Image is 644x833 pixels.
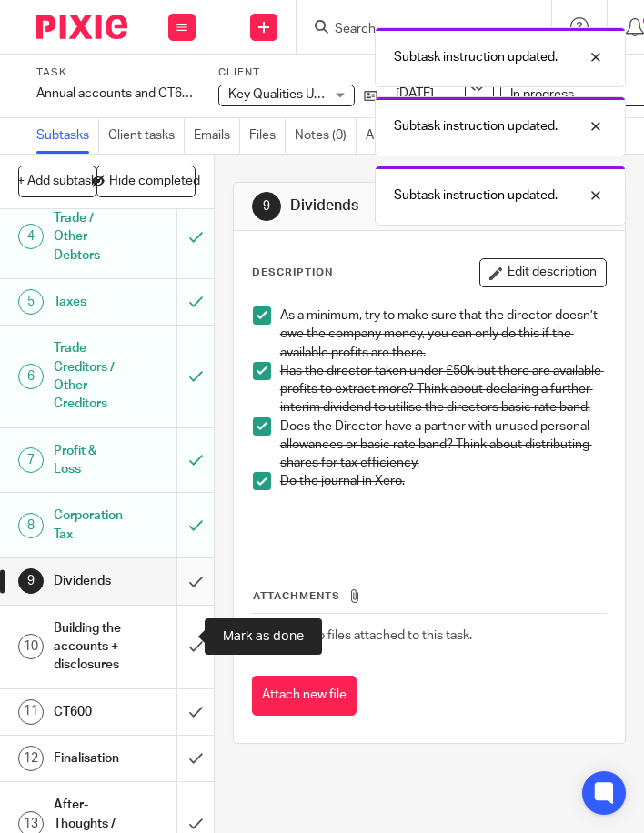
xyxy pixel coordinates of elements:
span: Attachments [253,591,340,601]
div: 10 [18,634,44,659]
h1: Taxes [54,288,124,316]
h1: Trade / Other Debtors [54,205,124,269]
button: Edit description [479,258,607,287]
p: Has the director taken under £50k but there are available profits to extract more? Think about de... [280,362,607,417]
div: Annual accounts and CT600 return [36,85,196,103]
p: Subtask instruction updated. [394,48,558,66]
a: Subtasks [36,118,99,154]
span: Hide completed [109,175,200,189]
div: 6 [18,364,44,389]
button: + Add subtask [18,166,96,196]
h1: Trade Creditors / Other Creditors [54,335,124,417]
p: Do the journal in Xero. [280,472,607,490]
div: 11 [18,699,44,725]
h1: Building the accounts + disclosures [54,615,124,679]
div: 12 [18,746,44,771]
h1: Dividends [54,567,124,595]
a: Emails [194,118,240,154]
span: Key Qualities Upvc Window And Door Repairs Ltd [228,88,507,101]
div: 5 [18,289,44,315]
label: Client [218,65,377,80]
p: Subtask instruction updated. [394,117,558,135]
a: Files [249,118,286,154]
a: Notes (0) [295,118,357,154]
h1: Profit & Loss [54,437,124,484]
label: Task [36,65,196,80]
p: Subtask instruction updated. [394,186,558,205]
p: Description [252,266,333,280]
a: Client tasks [108,118,185,154]
button: Attach new file [252,676,357,717]
p: Does the Director have a partner with unused personal allowances or basic rate band? Think about ... [280,417,607,473]
p: As a minimum, try to make sure that the director doesn’t owe the company money, you can only do t... [280,306,607,362]
div: 8 [18,513,44,538]
span: There are no files attached to this task. [253,629,472,642]
div: 4 [18,224,44,249]
div: 9 [18,568,44,594]
img: Pixie [36,15,127,39]
div: 9 [252,192,281,221]
button: Hide completed [96,166,196,196]
h1: CT600 [54,698,124,726]
h1: Corporation Tax [54,502,124,548]
h1: Dividends [290,196,468,216]
div: 7 [18,447,44,473]
h1: Finalisation [54,745,124,772]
